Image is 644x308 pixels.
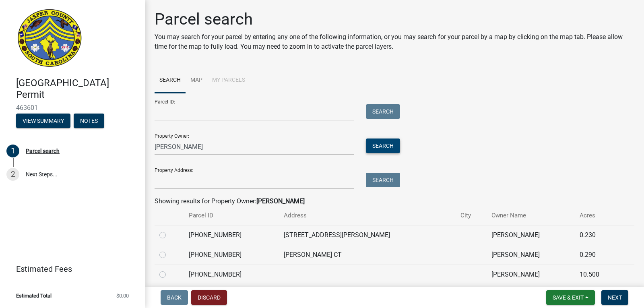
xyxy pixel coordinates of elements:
[16,114,70,128] button: View Summary
[16,8,83,69] img: Jasper County, South Carolina
[279,245,456,265] td: [PERSON_NAME] CT
[116,293,129,298] span: $0.00
[601,290,628,305] button: Next
[74,118,104,124] wm-modal-confirm: Notes
[256,197,305,205] strong: [PERSON_NAME]
[155,32,634,52] p: You may search for your parcel by entering any one of the following information, or you may searc...
[26,148,60,154] div: Parcel search
[546,290,595,305] button: Save & Exit
[366,104,400,119] button: Search
[184,245,279,265] td: [PHONE_NUMBER]
[6,261,132,277] a: Estimated Fees
[553,294,584,301] span: Save & Exit
[279,206,456,225] th: Address
[184,225,279,245] td: [PHONE_NUMBER]
[184,206,279,225] th: Parcel ID
[487,265,575,284] td: [PERSON_NAME]
[16,104,129,112] span: 463601
[366,173,400,187] button: Search
[487,245,575,265] td: [PERSON_NAME]
[16,293,52,298] span: Estimated Total
[74,114,104,128] button: Notes
[366,138,400,153] button: Search
[6,145,19,157] div: 1
[575,225,619,245] td: 0.230
[608,294,622,301] span: Next
[155,10,634,29] h1: Parcel search
[575,245,619,265] td: 0.290
[191,290,227,305] button: Discard
[155,196,634,206] div: Showing results for Property Owner:
[16,118,70,124] wm-modal-confirm: Summary
[167,294,182,301] span: Back
[456,206,486,225] th: City
[161,290,188,305] button: Back
[184,265,279,284] td: [PHONE_NUMBER]
[155,68,186,93] a: Search
[575,206,619,225] th: Acres
[186,68,207,93] a: Map
[487,225,575,245] td: [PERSON_NAME]
[6,168,19,181] div: 2
[575,265,619,284] td: 10.500
[279,225,456,245] td: [STREET_ADDRESS][PERSON_NAME]
[487,206,575,225] th: Owner Name
[16,77,138,101] h4: [GEOGRAPHIC_DATA] Permit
